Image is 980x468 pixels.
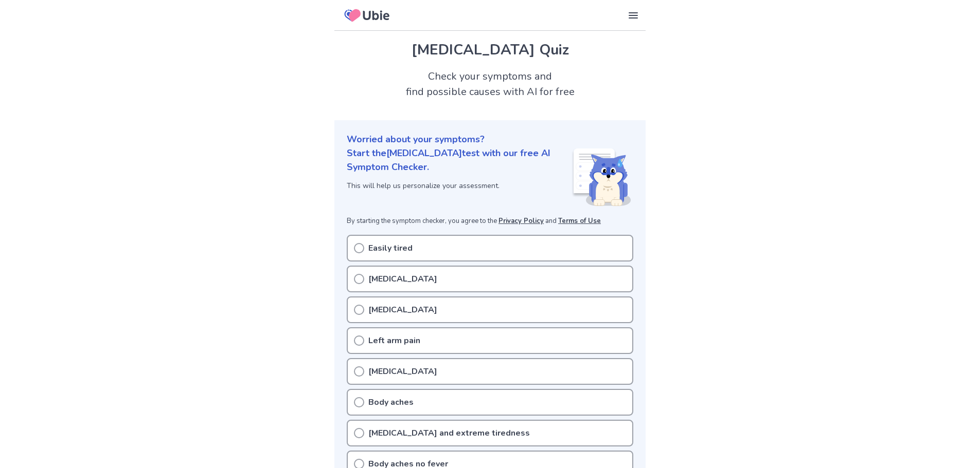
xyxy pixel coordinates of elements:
[368,427,530,439] p: [MEDICAL_DATA] and extreme tiredness
[572,148,631,206] img: Shiba
[368,334,420,347] p: Left arm pain
[368,304,437,316] p: [MEDICAL_DATA]
[347,39,633,61] h1: [MEDICAL_DATA] Quiz
[558,216,601,226] a: Terms of Use
[368,396,414,408] p: Body aches
[368,365,437,378] p: [MEDICAL_DATA]
[368,273,437,285] p: [MEDICAL_DATA]
[347,180,572,191] p: This will help us personalize your assessment.
[334,69,646,100] h2: Check your symptoms and find possible causes with AI for free
[347,216,633,227] p: By starting the symptom checker, you agree to the and
[347,133,633,146] p: Worried about your symptoms?
[368,242,413,254] p: Easily tired
[498,216,544,226] a: Privacy Policy
[347,146,572,174] p: Start the [MEDICAL_DATA] test with our free AI Symptom Checker.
